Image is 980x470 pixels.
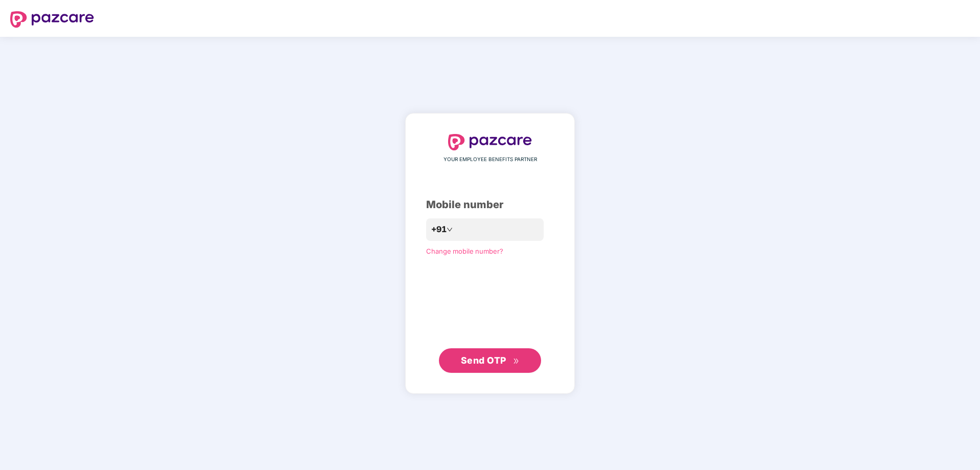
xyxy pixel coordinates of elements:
[513,358,520,365] span: double-right
[439,348,541,373] button: Send OTPdouble-right
[444,155,537,164] span: YOUR EMPLOYEE BENEFITS PARTNER
[426,197,554,213] div: Mobile number
[426,247,503,255] a: Change mobile number?
[10,11,94,28] img: logo
[447,227,453,233] span: down
[431,223,447,236] span: +91
[448,134,532,150] img: logo
[461,355,506,366] span: Send OTP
